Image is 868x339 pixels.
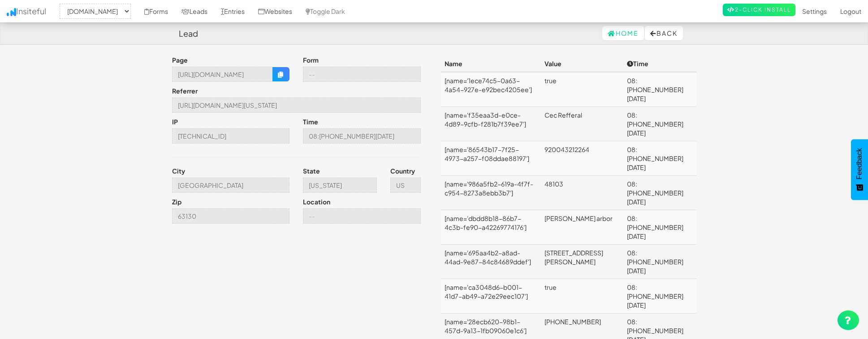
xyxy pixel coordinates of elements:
input: -- [303,208,421,224]
td: [name='ca3048d6-b001-41d7-ab49-a72e29eec107'] [441,279,541,314]
td: true [541,72,623,107]
td: [name='f35eaa3d-e0ce-4d89-9cfb-f281b7f39ee7'] [441,107,541,141]
input: -- [172,208,290,224]
td: 08:[PHONE_NUMBER][DATE] [623,141,696,176]
td: [name='986a5fb2-619a-4f7f-c954-8273a8ebb3b7'] [441,176,541,210]
th: Value [541,55,623,72]
td: 08:[PHONE_NUMBER][DATE] [623,176,696,210]
td: [PERSON_NAME] arbor [541,210,623,245]
input: -- [303,178,377,193]
label: IP [172,117,178,126]
input: -- [303,128,421,144]
label: Page [172,55,188,64]
td: 920043212264 [541,141,623,176]
button: Back [645,26,683,40]
td: 08:[PHONE_NUMBER][DATE] [623,210,696,245]
input: -- [390,178,421,193]
td: [name='dbdd8b18-86b7-4c3b-fe90-a42269774176'] [441,210,541,245]
input: -- [172,97,421,113]
h4: Lead [179,29,198,38]
label: Zip [172,197,181,206]
input: -- [172,128,290,144]
td: [name='86543b17-7f25-4973-a257-f08ddae88197'] [441,141,541,176]
a: 2-Click Install [723,4,795,16]
label: State [303,166,320,175]
label: Time [303,117,318,126]
th: Time [623,55,696,72]
td: 08:[PHONE_NUMBER][DATE] [623,279,696,314]
span: Feedback [855,148,864,179]
img: icon.png [7,8,16,16]
label: Location [303,197,330,206]
input: -- [303,67,421,82]
label: Country [390,166,415,175]
td: 08:[PHONE_NUMBER][DATE] [623,245,696,279]
td: [name='695aa4b2-a8ad-44ad-9e87-84c84689ddef'] [441,245,541,279]
label: Referrer [172,86,198,95]
label: Form [303,55,319,64]
th: Name [441,55,541,72]
label: City [172,166,185,175]
td: 08:[PHONE_NUMBER][DATE] [623,107,696,141]
td: 48103 [541,176,623,210]
td: [name='1ece74c5-0a63-4a54-927e-e92bec4205ee'] [441,72,541,107]
input: -- [172,178,290,193]
td: 08:[PHONE_NUMBER][DATE] [623,72,696,107]
td: Cec Refferal [541,107,623,141]
td: [STREET_ADDRESS][PERSON_NAME] [541,245,623,279]
input: -- [172,67,273,82]
td: true [541,279,623,314]
button: Feedback - Show survey [851,139,868,200]
a: Home [602,26,644,40]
